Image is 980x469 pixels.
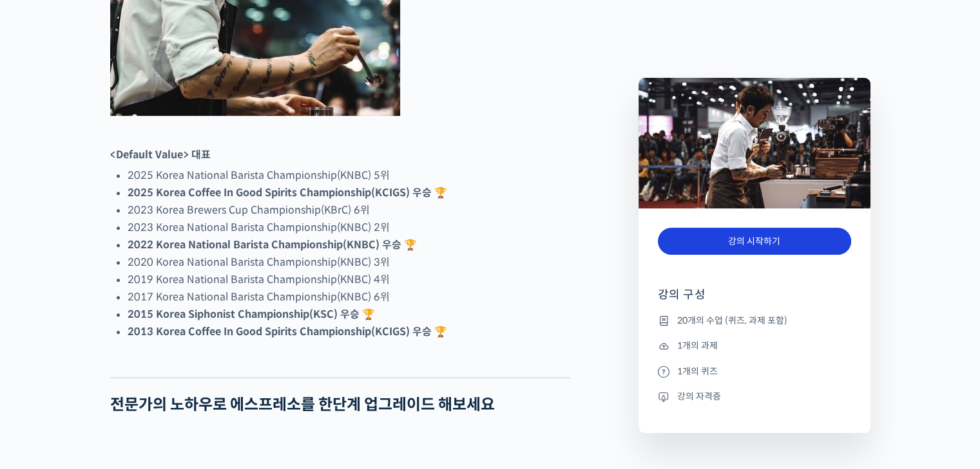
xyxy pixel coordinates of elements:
[658,338,851,354] li: 1개의 과제
[85,362,166,394] a: 대화
[658,287,851,313] h4: 강의 구성
[199,382,215,392] span: 설정
[110,395,495,414] strong: 전문가의 노하우로 에스프레소를 한단계 업그레이드 해보세요
[658,313,851,328] li: 20개의 수업 (퀴즈, 과제 포함)
[118,382,133,392] span: 대화
[128,186,447,199] strong: 2025 Korea Coffee In Good Spirits Championship(KCIGS) 우승 🏆
[658,389,851,404] li: 강의 자격증
[128,219,570,236] li: 2023 Korea National Barista Championship(KNBC) 2위
[41,382,48,392] span: 홈
[128,167,570,184] li: 2025 Korea National Barista Championship(KNBC) 5위
[658,363,851,379] li: 1개의 퀴즈
[128,325,447,338] strong: 2013 Korea Coffee In Good Spirits Championship(KCIGS) 우승 🏆
[166,362,247,394] a: 설정
[128,253,570,271] li: 2020 Korea National Barista Championship(KNBC) 3위
[128,238,417,252] strong: 2022 Korea National Barista Championship(KNBC) 우승 🏆
[4,362,85,394] a: 홈
[128,308,375,321] strong: 2015 Korea Siphonist Championship(KSC) 우승 🏆
[110,148,211,161] strong: <Default Value> 대표
[128,201,570,219] li: 2023 Korea Brewers Cup Championship(KBrC) 6위
[128,288,570,306] li: 2017 Korea National Barista Championship(KNBC) 6위
[128,271,570,288] li: 2019 Korea National Barista Championship(KNBC) 4위
[658,228,851,255] a: 강의 시작하기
